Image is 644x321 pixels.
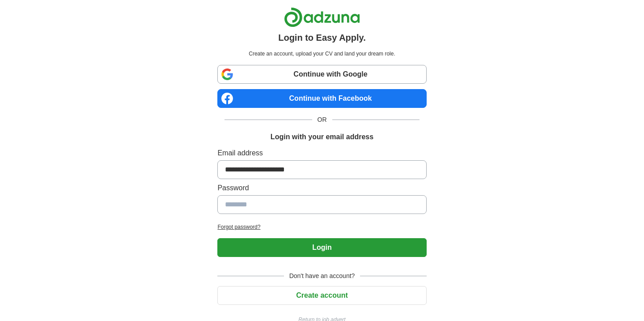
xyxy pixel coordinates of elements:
button: Create account [217,286,426,305]
span: Don't have an account? [284,271,360,281]
label: Email address [217,148,426,158]
img: Adzuna logo [284,7,360,27]
label: Password [217,183,426,193]
span: OR [312,115,332,124]
a: Continue with Facebook [217,89,426,108]
a: Continue with Google [217,65,426,84]
h1: Login to Easy Apply. [278,31,366,44]
p: Create an account, upload your CV and land your dream role. [219,50,424,58]
a: Create account [217,291,426,299]
button: Login [217,238,426,257]
a: Forgot password? [217,223,426,231]
h1: Login with your email address [271,132,373,142]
